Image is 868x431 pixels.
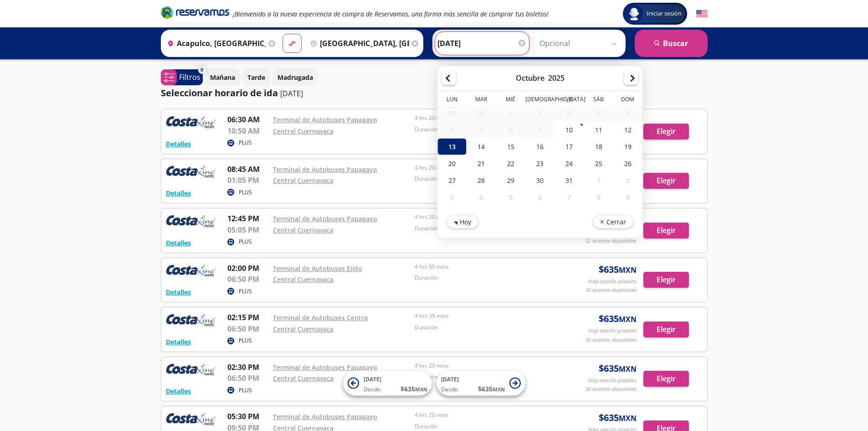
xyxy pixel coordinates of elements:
[415,422,552,431] p: Duración
[242,68,270,86] button: Tarde
[437,155,467,172] div: 20-Oct-25
[273,176,334,185] a: Central Cuernavaca
[555,105,584,121] div: 03-Oct-25
[273,325,334,333] a: Central Cuernavaca
[437,105,467,121] div: 29-Sep-25
[555,95,584,105] th: Viernes
[447,215,478,228] button: Hoy
[179,72,200,83] p: Filtros
[227,323,268,334] p: 06:50 PM
[364,385,381,394] span: Desde:
[643,9,685,18] span: Iniciar sesión
[277,73,313,82] p: Madrugada
[415,263,552,271] p: 4 hrs 50 mins
[588,278,637,286] p: Viaje sencillo p/adulto
[613,138,642,155] div: 19-Oct-25
[273,127,334,135] a: Central Cuernavaca
[161,5,229,19] i: Brand Logo
[280,88,303,99] p: [DATE]
[496,105,525,121] div: 01-Oct-25
[415,411,552,419] p: 4 hrs 20 mins
[239,238,252,246] p: PLUS
[273,214,377,223] a: Terminal de Autobuses Papagayo
[515,73,544,83] div: Octubre
[496,122,525,138] div: 08-Oct-25
[161,69,203,85] button: 0Filtros
[696,8,708,20] button: English
[164,32,266,55] input: Buscar Origen
[643,223,689,239] button: Elegir
[227,411,268,422] p: 05:30 PM
[239,287,252,296] p: PLUS
[161,86,278,100] p: Seleccionar horario de ida
[239,337,252,345] p: PLUS
[166,238,191,248] button: Detalles
[415,224,552,233] p: Duración
[586,237,637,245] p: 32 asientos disponibles
[467,155,496,172] div: 21-Oct-25
[643,173,689,189] button: Elegir
[584,105,613,121] div: 04-Oct-25
[588,377,637,384] p: Viaje sencillo p/adulto
[555,172,584,189] div: 31-Oct-25
[467,138,496,155] div: 14-Oct-25
[364,375,381,383] span: [DATE]
[467,95,496,105] th: Martes
[619,265,637,275] small: MXN
[273,264,362,273] a: Terminal de Autobuses Ejido
[496,172,525,189] div: 29-Oct-25
[415,213,552,221] p: 4 hrs 20 mins
[210,73,235,82] p: Mañana
[307,32,409,55] input: Buscar Destino
[555,121,584,138] div: 10-Oct-25
[227,114,268,125] p: 06:30 AM
[227,213,268,224] p: 12:45 PM
[227,274,268,285] p: 06:50 PM
[343,371,432,396] button: [DATE]Desde:$635MXN
[584,138,613,155] div: 18-Oct-25
[166,362,216,380] img: RESERVAMOS
[584,172,613,189] div: 01-Nov-25
[643,322,689,338] button: Elegir
[437,138,467,155] div: 13-Oct-25
[166,188,191,198] button: Detalles
[493,386,505,393] small: MXN
[548,73,564,83] div: 2025
[272,68,318,86] button: Madrugada
[613,189,642,206] div: 09-Nov-25
[588,327,637,335] p: Viaje sencillo p/adulto
[166,287,191,297] button: Detalles
[584,95,613,105] th: Sábado
[613,95,642,105] th: Domingo
[273,313,368,322] a: Terminal de Autobuses Centro
[437,122,467,138] div: 06-Oct-25
[525,122,554,138] div: 09-Oct-25
[166,411,216,429] img: RESERVAMOS
[496,138,525,155] div: 15-Oct-25
[467,122,496,138] div: 07-Oct-25
[415,362,552,370] p: 4 hrs 20 mins
[619,314,637,324] small: MXN
[441,375,459,383] span: [DATE]
[415,114,552,122] p: 4 hrs 20 mins
[437,371,525,396] button: [DATE]Desde:$635MXN
[599,312,637,326] span: $ 635
[166,312,216,330] img: RESERVAMOS
[415,125,552,134] p: Duración
[525,95,554,105] th: Jueves
[227,362,268,373] p: 02:30 PM
[415,386,427,393] small: MXN
[592,215,633,228] button: Cerrar
[415,164,552,172] p: 4 hrs 20 mins
[227,224,268,235] p: 05:05 PM
[525,155,554,172] div: 23-Oct-25
[586,385,637,393] p: 36 asientos disponibles
[643,272,689,288] button: Elegir
[227,175,268,186] p: 01:05 PM
[227,312,268,323] p: 02:15 PM
[227,263,268,274] p: 02:00 PM
[166,263,216,281] img: RESERVAMOS
[613,172,642,189] div: 02-Nov-25
[166,164,216,182] img: RESERVAMOS
[239,139,252,147] p: PLUS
